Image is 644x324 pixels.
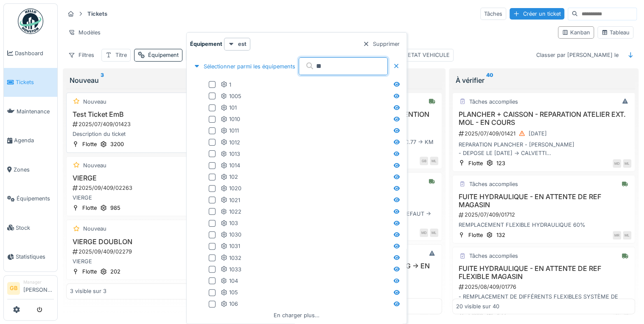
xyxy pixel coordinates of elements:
div: Nouveau [83,161,106,169]
div: 102 [221,173,238,181]
div: 123 [496,159,505,167]
div: 3 visible sur 3 [70,287,106,295]
div: Tâches accomplies [469,252,518,260]
div: 101 [221,104,237,112]
div: VIERGE [70,257,245,265]
div: 1012 [221,138,240,147]
div: 1 [221,81,231,89]
span: Équipements [17,194,54,203]
div: Sélectionner parmi les équipements [190,61,299,72]
div: ML [430,157,438,165]
div: 104 [221,277,238,285]
h3: FUITE HYDRAULIQUE - EN ATTENTE DE REF FLEXIBLE MAGASIN [456,265,631,281]
span: Dashboard [15,49,54,57]
div: 1020 [221,184,241,192]
div: Tâches accomplies [469,180,518,188]
div: 132 [496,231,505,239]
div: 2025/09/409/02263 [72,184,245,192]
div: 1033 [221,265,241,273]
div: Flotte [82,140,97,148]
div: Titre [115,51,127,59]
div: MD [613,159,621,168]
img: Badge_color-CXgf-gQk.svg [18,8,43,34]
h3: VIERGE [70,174,245,182]
div: Tâches accomplies [469,98,518,106]
div: 1013 [221,150,240,158]
div: Tâches [480,8,506,20]
div: 202 [110,268,120,276]
div: REMPLACEMENT FLEXIBLE HYDRAULIQUE 60% [456,221,631,229]
div: Kanban [562,28,590,37]
div: 1022 [221,208,241,216]
div: ML [623,231,631,239]
div: 1014 [221,161,240,169]
div: Modèles [64,26,104,39]
div: En charger plus… [270,310,323,321]
strong: Tickets [84,10,111,18]
div: 106 [221,300,238,308]
div: 1010 [221,115,240,123]
div: MD [420,228,428,237]
div: 2025/07/409/01712 [458,211,631,219]
div: 2025/08/409/01776 [458,283,631,291]
div: GB [420,157,428,165]
div: Flotte [82,204,97,212]
span: Tickets [16,78,54,86]
div: 1005 [221,92,241,100]
h3: FUITE HYDRAULIQUE - EN ATTENTE DE REF MAGASIN [456,193,631,209]
div: 103 [221,219,238,227]
div: Équipement [148,51,179,59]
div: 1031 [221,242,240,250]
div: Flotte [82,268,97,276]
li: GB [7,282,20,295]
div: Créer un ticket [510,8,564,20]
div: 985 [110,204,120,212]
span: Maintenance [17,107,54,116]
div: VIERGE [70,194,245,202]
div: 1032 [221,254,241,262]
div: Tableau [601,28,630,37]
div: 2025/09/409/02279 [72,248,245,256]
div: 105 [221,288,238,296]
div: - REMPLACEMENT DE DIFFÉRENTS FLEXIBLES SYSTÈME DE FERMETURE CROCHET ET BRAS - NIVEAU HYDRAULIQUE [456,293,631,309]
div: [DATE] [529,130,547,138]
div: 20 visible sur 40 [456,302,499,310]
strong: Équipement [190,40,222,48]
h3: Test Ticket EmB [70,110,245,118]
div: 3200 [110,140,124,148]
div: 1030 [221,231,241,239]
div: ETAT VEHICULE [408,51,450,59]
div: Flotte [468,159,483,167]
span: Zones [14,166,54,174]
div: REPARATION PLANCHER - [PERSON_NAME] - DEPOSE LE [DATE] -> CALVETTI - RETOUR LE [DATE] -> CALVETTI [456,141,631,157]
div: Nouveau [83,98,106,106]
div: Supprimer [359,38,403,50]
div: ML [623,159,631,168]
sup: 3 [101,75,104,85]
strong: est [238,40,246,48]
div: Filtres [64,49,98,61]
div: MR [613,231,621,239]
div: Flotte [468,231,483,239]
h3: VIERGE DOUBLON [70,238,245,246]
div: 2025/07/409/01423 [72,120,245,128]
div: Classer par [PERSON_NAME] le [532,49,622,61]
h3: PLANCHER + CAISSON - REPARATION ATELIER EXT. MOL - EN COURS [456,110,631,127]
li: [PERSON_NAME] [23,279,54,297]
span: Statistiques [16,253,54,261]
div: ML [430,228,438,237]
span: Stock [16,224,54,232]
div: 1021 [221,196,240,204]
span: Agenda [14,136,54,144]
div: Description du ticket [70,130,245,138]
div: Nouveau [83,225,106,233]
div: 1011 [221,127,239,135]
sup: 40 [486,75,493,85]
div: 2025/07/409/01421 [458,128,631,139]
div: Manager [23,279,54,285]
div: À vérifier [456,75,632,85]
div: Nouveau [70,75,246,85]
